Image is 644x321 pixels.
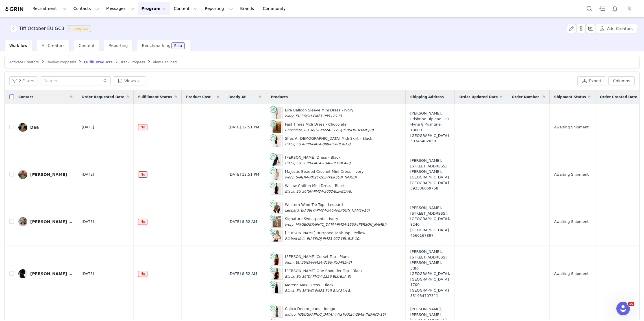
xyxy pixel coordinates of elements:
div: [PERSON_NAME] Dress - Black [285,155,351,166]
div: Signature Sweatpants - Ivory [285,216,387,227]
img: Product Image [273,136,281,147]
span: (YI-PM24-889-BLK-BLA-12) [306,142,351,146]
button: Notifications [609,2,621,15]
span: Black, EU 36 [285,189,306,193]
span: Awaiting Shipment [554,271,589,277]
div: [PERSON_NAME] Corset Top - Plum [285,254,352,265]
span: Awaiting Shipment [554,172,589,177]
button: Search [583,2,596,15]
img: 5bef9f77-6f35-4c45-bf3e-3c31dc482a25.jpg [18,123,27,132]
span: Reporting [108,43,128,48]
span: No [138,219,147,225]
img: 141ca813-001f-4d29-80d8-3a38b9525592.jpg [18,269,27,278]
button: 2 Filters [9,76,38,85]
div: Beta [174,44,182,48]
div: [PERSON_NAME], Prishtine Ulpiane. D9 Hyrja 8 Prishtine, 10000 [GEOGRAPHIC_DATA] [410,111,450,144]
div: Dea [30,125,39,130]
span: (YI-PM24-546-[PERSON_NAME]-10) [311,208,369,212]
span: Order Requested Date [82,94,124,100]
a: [PERSON_NAME] ⭐️ [18,217,73,226]
span: Fulfill Products [84,60,113,64]
img: Product Image [273,169,281,180]
img: Product Image [273,216,281,227]
button: Content [170,2,201,15]
i: icon: search [103,79,107,83]
div: [PERSON_NAME], [STREET_ADDRESS]. [GEOGRAPHIC_DATA], 8240 [GEOGRAPHIC_DATA] [410,205,450,238]
img: 03ef0685-171c-4ae5-a50d-51ae5444cda3.jpg [18,217,27,226]
span: View Declined [153,60,177,64]
button: Messages [103,2,138,15]
a: [PERSON_NAME] [18,170,73,179]
div: Shes A [DEMOGRAPHIC_DATA] Midi Skirt - Black [285,136,372,147]
span: No [138,124,147,130]
div: Eira Balloon Sleeve Mini Dress - Ivory [285,107,353,119]
span: (WG-PM25-315-BLK-BLA-8) [306,289,351,293]
span: [DATE] 12:51 PM [229,172,259,177]
span: (DJ-PM24-1229-BLK-BLA-8) [306,275,351,279]
span: Contact [18,94,33,100]
a: Dea [18,123,73,132]
img: Product Image [273,230,281,242]
span: Awaiting Shipment [554,219,589,225]
span: [DATE] 8:52 AM [229,219,257,225]
span: (NA-PM25-263-[PERSON_NAME]) [302,175,357,179]
div: 393336069758 [410,186,450,191]
span: [DATE] 12:51 PM [229,124,259,130]
img: Product Image [273,202,281,213]
a: [PERSON_NAME] [PERSON_NAME] [18,269,73,278]
img: Product Image [273,107,281,119]
div: Fast Times Midi Dress - Chocolate [285,122,374,133]
img: Product Image [273,254,281,265]
img: Product Image [273,268,281,279]
div: [PERSON_NAME] ⭐️ [30,219,73,224]
span: Black, EU 40 [285,142,306,146]
span: [DATE] [82,172,94,177]
div: Morena Maxi Dress - Black [285,282,351,293]
button: Export [577,76,606,85]
span: Workflow [9,43,27,48]
button: Add Creators [596,24,637,33]
div: [PERSON_NAME] [PERSON_NAME] [30,272,73,276]
span: [DATE] [82,271,94,277]
span: Order Number [512,94,539,100]
div: Willow Chiffon Mini Dress - Black [285,183,352,194]
span: No [138,171,147,178]
span: (SH-PM24-3002-BLK-BLA-8) [306,189,352,193]
span: Ivory, EU 36 [285,114,306,118]
button: Contacts [70,2,103,15]
div: [PERSON_NAME], [STREET_ADDRESS][PERSON_NAME]. 3dto [GEOGRAPHIC_DATA], [GEOGRAPHIC_DATA] 1700 [GEO... [410,249,450,299]
button: Columns [608,76,635,85]
span: No [138,271,147,277]
span: Shipment Status [554,94,586,100]
img: Product Image [273,155,281,166]
span: Ivory, S-M [285,175,302,179]
span: Chocolate, EU 36 [285,128,314,132]
a: grin logo [5,7,24,12]
span: Black, EU 36 [285,289,306,293]
input: Search... [40,76,111,85]
span: [DATE] 8:52 AM [229,271,257,277]
button: Program [138,2,170,15]
span: Track Progress [120,60,145,64]
span: Ivory, M [285,223,299,227]
span: (ST-PM24-2771-[PERSON_NAME]-8) [314,128,374,132]
iframe: Intercom live chat [616,302,630,315]
span: (SH-PM25-989-IVO-8) [306,114,342,118]
span: Plum, EU 36 [285,260,306,264]
span: Content [79,43,95,48]
a: Tasks [596,2,608,15]
span: Awaiting Shipment [554,124,589,130]
span: [DATE] [82,124,94,130]
a: Community [260,2,292,15]
span: (DJ-PM23-927-YEL-RIB-10) [317,237,360,241]
span: [DATE] [82,219,94,225]
span: Black, EU 36 [285,161,306,165]
button: Reporting [201,2,236,15]
span: 10 [628,302,634,306]
span: Order Created Date [600,94,637,100]
span: In progress [67,25,91,32]
button: Views [113,76,146,85]
img: Product Image [273,306,281,317]
span: Fulfillment Status [138,94,172,100]
img: Product Image [273,183,281,194]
